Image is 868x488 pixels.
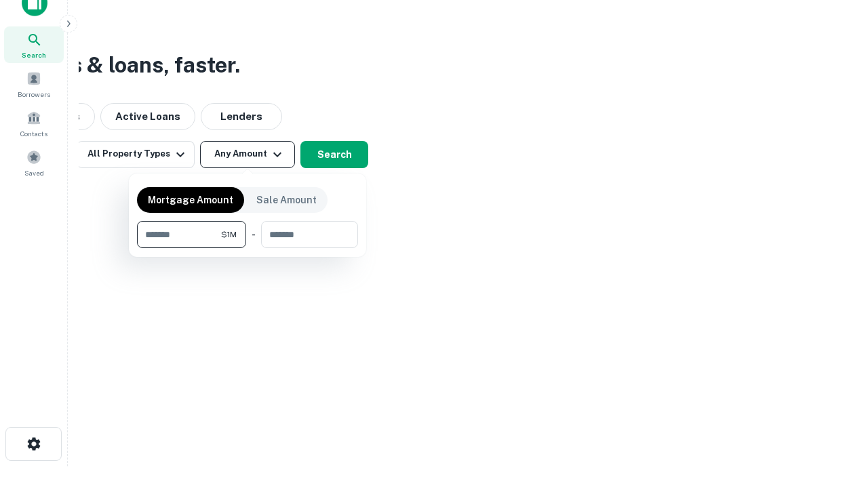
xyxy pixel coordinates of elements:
[221,228,237,241] span: $1M
[256,192,317,207] p: Sale Amount
[148,192,233,207] p: Mortgage Amount
[252,221,256,248] div: -
[800,380,868,445] iframe: Chat Widget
